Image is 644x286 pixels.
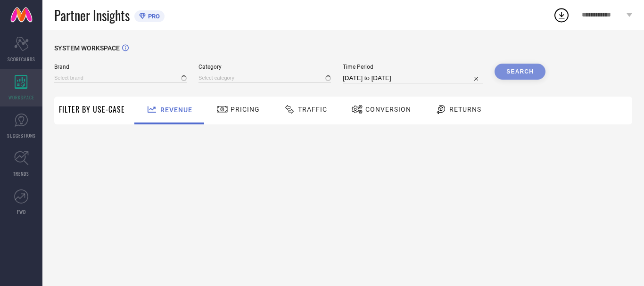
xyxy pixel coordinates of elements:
span: SYSTEM WORKSPACE [54,44,120,52]
span: PRO [146,13,160,20]
span: SCORECARDS [8,56,35,63]
span: FWD [17,208,26,215]
span: Category [198,64,331,70]
span: Partner Insights [54,6,130,25]
span: Traffic [298,106,327,113]
span: WORKSPACE [8,94,34,101]
input: Select time period [343,73,483,84]
input: Select category [198,73,331,83]
span: SUGGESTIONS [7,132,36,139]
span: Brand [54,64,187,70]
span: Returns [449,106,481,113]
div: Open download list [553,7,570,24]
span: Filter By Use-Case [59,104,125,115]
input: Select brand [54,73,187,83]
span: Pricing [231,106,260,113]
span: Time Period [343,64,483,70]
span: Revenue [160,106,192,114]
span: Conversion [365,106,411,113]
span: TRENDS [13,170,29,177]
